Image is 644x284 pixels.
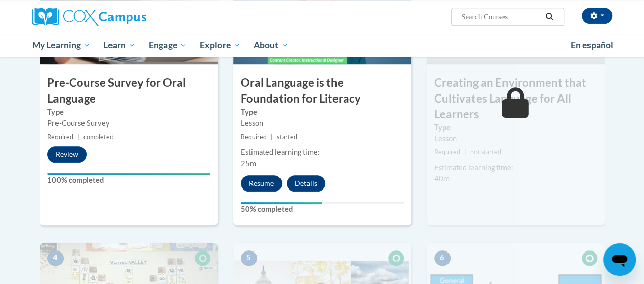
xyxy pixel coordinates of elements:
[241,147,404,158] div: Estimated learning time:
[277,133,297,141] span: started
[25,34,97,57] a: My Learning
[241,250,257,266] span: 5
[247,34,295,57] a: About
[434,250,451,266] span: 6
[47,146,87,163] button: Review
[47,118,210,129] div: Pre-Course Survey
[434,174,450,183] span: 40m
[434,122,597,133] label: Type
[32,8,146,26] img: Cox Campus
[97,34,142,57] a: Learn
[434,162,597,173] div: Estimated learning time:
[149,39,187,51] span: Engage
[241,202,322,204] div: Your progress
[241,118,404,129] div: Lesson
[271,133,273,141] span: |
[77,133,79,141] span: |
[193,34,247,57] a: Explore
[434,133,597,144] div: Lesson
[47,175,210,186] label: 100% completed
[542,11,557,23] button: Search
[427,75,605,122] h3: Creating an Environment that Cultivates Language for All Learners
[241,175,282,192] button: Resume
[32,39,90,51] span: My Learning
[241,133,267,141] span: Required
[24,34,620,57] div: Main menu
[83,133,114,141] span: completed
[103,39,135,51] span: Learn
[287,175,325,192] button: Details
[142,34,193,57] a: Engage
[470,148,501,156] span: not started
[460,11,542,23] input: Search Courses
[241,204,404,215] label: 50% completed
[254,39,288,51] span: About
[233,75,411,107] h3: Oral Language is the Foundation for Literacy
[32,8,215,26] a: Cox Campus
[564,35,620,56] a: En español
[571,40,613,50] span: En español
[603,243,636,276] iframe: Button to launch messaging window, conversation in progress
[582,8,612,24] button: Account Settings
[47,133,73,141] span: Required
[47,250,64,266] span: 4
[40,75,218,107] h3: Pre-Course Survey for Oral Language
[241,159,256,168] span: 25m
[47,173,210,175] div: Your progress
[200,39,240,51] span: Explore
[241,107,404,118] label: Type
[434,148,460,156] span: Required
[47,107,210,118] label: Type
[464,148,466,156] span: |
